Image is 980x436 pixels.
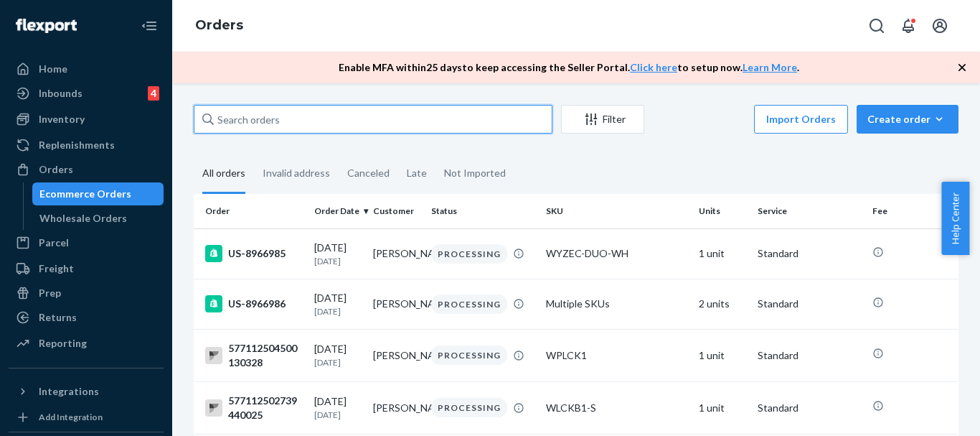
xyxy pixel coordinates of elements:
[862,11,891,40] button: Open Search Box
[407,154,427,192] div: Late
[39,162,73,177] div: Orders
[205,394,303,422] div: 577112502739440025
[546,348,687,363] div: WPLCK1
[9,282,164,305] a: Prep
[9,108,164,131] a: Inventory
[693,194,752,228] th: Units
[39,236,69,250] div: Parcel
[540,279,693,329] td: Multiple SKUs
[9,82,164,105] a: Inbounds4
[314,394,362,421] div: [DATE]
[39,261,74,276] div: Freight
[39,336,87,351] div: Reporting
[546,246,687,261] div: WYZEC-DUO-WH
[758,348,861,363] p: Standard
[562,112,644,126] div: Filter
[546,401,687,415] div: WLCKB1-S
[205,341,303,370] div: 577112504500130328
[561,105,644,134] button: Filter
[16,19,77,33] img: Flexport logo
[194,194,308,228] th: Order
[32,182,164,205] a: Ecommerce Orders
[9,380,164,403] button: Integrations
[339,60,799,75] p: Enable MFA within 25 days to keep accessing the Seller Portal. to setup now. .
[205,295,303,312] div: US-8966986
[314,241,362,267] div: [DATE]
[9,231,164,254] a: Parcel
[925,11,954,40] button: Open account menu
[425,194,540,228] th: Status
[693,329,752,381] td: 1 unit
[693,279,752,329] td: 2 units
[39,62,67,76] div: Home
[9,306,164,329] a: Returns
[135,11,164,40] button: Close Navigation
[205,245,303,262] div: US-8966985
[752,194,867,228] th: Service
[32,207,164,230] a: Wholesale Orders
[9,57,164,80] a: Home
[373,205,420,217] div: Customer
[9,332,164,355] a: Reporting
[540,194,693,228] th: SKU
[754,105,848,134] button: Import Orders
[9,134,164,157] a: Replenishments
[444,154,506,192] div: Not Imported
[9,257,164,280] a: Freight
[39,286,61,300] div: Prep
[431,294,507,314] div: PROCESSING
[367,381,426,434] td: [PERSON_NAME]
[367,228,426,279] td: [PERSON_NAME]
[263,154,330,192] div: Invalid address
[693,381,752,434] td: 1 unit
[941,182,969,255] button: Help Center
[758,246,861,261] p: Standard
[39,112,85,126] div: Inventory
[39,86,83,101] div: Inbounds
[39,211,127,226] div: Wholesale Orders
[9,409,164,426] a: Add Integration
[194,105,552,134] input: Search orders
[308,194,367,228] th: Order Date
[367,329,426,381] td: [PERSON_NAME]
[758,297,861,311] p: Standard
[184,5,255,47] ol: breadcrumbs
[314,255,362,267] p: [DATE]
[758,401,861,415] p: Standard
[39,187,131,201] div: Ecommerce Orders
[867,194,958,228] th: Fee
[431,244,507,264] div: PROCESSING
[195,17,243,33] a: Orders
[314,305,362,317] p: [DATE]
[314,291,362,317] div: [DATE]
[314,342,362,368] div: [DATE]
[367,279,426,329] td: [PERSON_NAME]
[630,61,677,73] a: Click here
[148,86,159,101] div: 4
[743,61,797,73] a: Learn More
[314,409,362,421] p: [DATE]
[693,228,752,279] td: 1 unit
[867,112,948,126] div: Create order
[39,411,103,423] div: Add Integration
[39,138,115,152] div: Replenishments
[314,356,362,368] p: [DATE]
[39,384,99,399] div: Integrations
[202,154,245,194] div: All orders
[431,398,507,417] div: PROCESSING
[894,11,923,40] button: Open notifications
[431,345,507,365] div: PROCESSING
[39,310,77,325] div: Returns
[857,105,958,134] button: Create order
[9,158,164,181] a: Orders
[347,154,390,192] div: Canceled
